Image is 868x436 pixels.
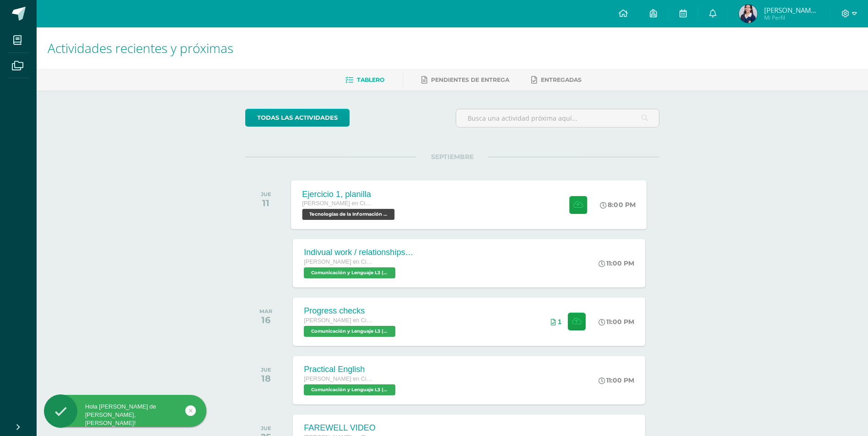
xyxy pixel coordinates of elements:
div: 11 [261,197,271,208]
a: todas las Actividades [245,109,350,127]
div: Archivos entregados [551,318,561,325]
span: Comunicación y Lenguaje L3 (Inglés) 5 'B' [304,326,395,337]
span: [PERSON_NAME] en Ciencias y Letras [304,376,372,382]
div: JUE [261,191,271,197]
span: Pendientes de entrega [431,76,509,83]
span: Comunicación y Lenguaje L3 (Inglés) 5 'B' [304,384,395,395]
a: Tablero [345,73,384,87]
input: Busca una actividad próxima aquí... [456,109,659,127]
div: JUE [261,425,271,431]
div: FAREWELL VIDEO [304,423,398,433]
span: Tablero [357,76,384,83]
div: Progress checks [304,306,398,316]
div: JUE [261,367,271,373]
div: 11:00 PM [598,376,634,384]
span: [PERSON_NAME] en Ciencias y Letras [304,317,372,324]
div: Hola [PERSON_NAME] de [PERSON_NAME], [PERSON_NAME]! [44,403,206,428]
a: Pendientes de entrega [421,73,509,87]
span: Tecnologías de la Información y la Comunicación 5 'B' [302,209,395,220]
div: 16 [259,314,272,325]
div: Practical English [304,365,398,374]
span: 1 [558,318,561,325]
a: Entregadas [531,73,582,87]
span: Mi Perfil [764,14,819,21]
span: Comunicación y Lenguaje L3 (Inglés) 5 'B' [304,267,395,278]
div: MAR [259,308,272,314]
span: [PERSON_NAME] en Ciencias y Letras [304,259,372,265]
div: Indivual work / relationships glossary [304,248,414,257]
span: Actividades recientes y próximas [48,39,233,57]
div: 8:00 PM [600,201,636,209]
div: Ejercicio 1, planilla [302,189,397,199]
div: 11:00 PM [598,318,634,326]
span: Entregadas [541,76,582,83]
span: [PERSON_NAME] en Ciencias y Letras [302,200,372,207]
div: 11:00 PM [598,259,634,267]
span: SEPTIEMBRE [416,153,488,161]
div: 18 [261,373,271,384]
img: b5ddf9f8aa506f0dd99733c5ff6027bb.png [739,5,757,23]
span: [PERSON_NAME] de [PERSON_NAME] [764,5,819,15]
